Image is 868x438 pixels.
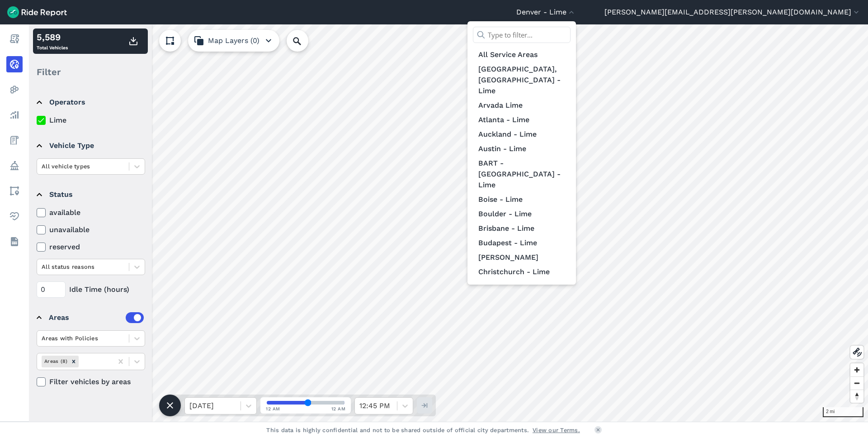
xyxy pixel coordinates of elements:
[473,250,571,265] a: [PERSON_NAME]
[473,127,571,142] a: Auckland - Lime
[473,142,571,156] a: Austin - Lime
[473,221,571,236] a: Brisbane - Lime
[473,207,571,221] a: Boulder - Lime
[473,27,571,43] input: Type to filter...
[473,192,571,207] a: Boise - Lime
[473,156,571,192] a: BART - [GEOGRAPHIC_DATA] - Lime
[473,236,571,250] a: Budapest - Lime
[473,113,571,127] a: Atlanta - Lime
[473,48,571,62] a: All Service Areas
[473,62,571,98] a: [GEOGRAPHIC_DATA], [GEOGRAPHIC_DATA] - Lime
[473,98,571,113] a: Arvada Lime
[473,265,571,279] a: Christchurch - Lime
